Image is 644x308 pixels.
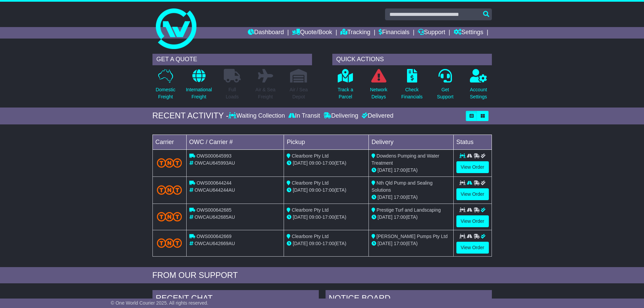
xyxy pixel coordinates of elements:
[152,270,492,280] div: FROM OUR SUPPORT
[152,111,229,121] div: RECENT ACTIVITY -
[194,187,235,193] span: OWCAU644244AU
[111,300,209,306] span: © One World Courier 2025. All rights reserved.
[470,86,487,100] p: Account Settings
[186,69,212,104] a: InternationalFreight
[194,214,235,220] span: OWCAU642685AU
[372,180,433,193] span: Nth Qld Pump and Sealing Solutions
[196,234,232,239] span: OWS000642669
[377,207,441,213] span: Prestige Turf and Landscaping
[152,54,312,65] div: GET A QUOTE
[378,241,392,246] span: [DATE]
[372,167,451,174] div: (ETA)
[377,234,448,239] span: [PERSON_NAME] Pumps Pty Ltd
[284,135,369,149] td: Pickup
[256,86,276,100] p: Air & Sea Freight
[155,69,175,104] a: DomesticFreight
[378,214,392,220] span: [DATE]
[287,160,366,167] div: - (ETA)
[186,135,284,149] td: OWC / Carrier #
[196,180,232,186] span: OWS000644244
[293,214,308,220] span: [DATE]
[378,194,392,200] span: [DATE]
[292,234,329,239] span: Clearbore Pty Ltd
[186,86,212,100] p: International Freight
[157,238,182,247] img: TNT_Domestic.png
[323,160,334,166] span: 17:00
[309,187,321,193] span: 09:00
[337,69,354,104] a: Track aParcel
[292,27,332,39] a: Quote/Book
[378,167,392,173] span: [DATE]
[157,185,182,194] img: TNT_Domestic.png
[394,241,406,246] span: 17:00
[152,135,186,149] td: Carrier
[453,135,492,149] td: Status
[394,194,406,200] span: 17:00
[323,241,334,246] span: 17:00
[290,86,308,100] p: Air / Sea Depot
[456,242,489,254] a: View Order
[394,214,406,220] span: 17:00
[309,214,321,220] span: 09:00
[372,240,451,247] div: (ETA)
[322,112,360,120] div: Delivering
[372,214,451,221] div: (ETA)
[456,161,489,173] a: View Order
[156,86,175,100] p: Domestic Freight
[293,160,308,166] span: [DATE]
[157,158,182,167] img: TNT_Domestic.png
[379,27,409,39] a: Financials
[287,240,366,247] div: - (ETA)
[287,187,366,194] div: - (ETA)
[401,86,423,100] p: Check Financials
[369,69,387,104] a: NetworkDelays
[436,69,454,104] a: GetSupport
[323,187,334,193] span: 17:00
[287,112,322,120] div: In Transit
[287,214,366,221] div: - (ETA)
[196,207,232,213] span: OWS000642685
[196,153,232,159] span: OWS000645993
[224,86,241,100] p: Full Loads
[157,212,182,221] img: TNT_Domestic.png
[248,27,284,39] a: Dashboard
[372,194,451,201] div: (ETA)
[340,27,370,39] a: Tracking
[323,214,334,220] span: 17:00
[229,112,286,120] div: Waiting Collection
[293,187,308,193] span: [DATE]
[368,135,453,149] td: Delivery
[194,160,235,166] span: OWCAU645993AU
[456,188,489,200] a: View Order
[456,215,489,227] a: View Order
[338,86,353,100] p: Track a Parcel
[454,27,483,39] a: Settings
[293,241,308,246] span: [DATE]
[470,69,487,104] a: AccountSettings
[372,153,439,166] span: Dowdens Pumping and Water Treatment
[332,54,492,65] div: QUICK ACTIONS
[292,207,329,213] span: Clearbore Pty Ltd
[437,86,453,100] p: Get Support
[418,27,445,39] a: Support
[401,69,423,104] a: CheckFinancials
[309,160,321,166] span: 09:00
[292,153,329,159] span: Clearbore Pty Ltd
[370,86,387,100] p: Network Delays
[309,241,321,246] span: 09:00
[292,180,329,186] span: Clearbore Pty Ltd
[360,112,393,120] div: Delivered
[394,167,406,173] span: 17:00
[194,241,235,246] span: OWCAU642669AU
